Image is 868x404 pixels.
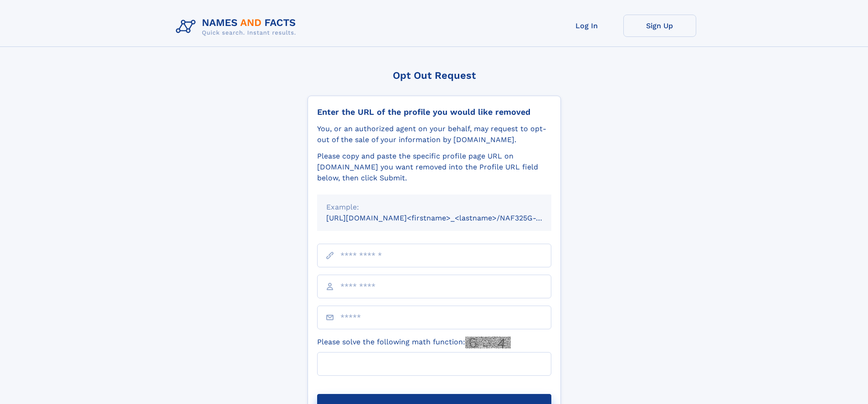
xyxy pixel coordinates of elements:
[317,151,551,184] div: Please copy and paste the specific profile page URL on [DOMAIN_NAME] you want removed into the Pr...
[326,202,542,213] div: Example:
[172,15,303,39] img: Logo Names and Facts
[317,123,551,145] div: You, or an authorized agent on your behalf, may request to opt-out of the sale of your informatio...
[550,15,623,37] a: Log In
[326,214,569,222] small: [URL][DOMAIN_NAME]<firstname>_<lastname>/NAF325G-xxxxxxxx
[317,107,551,117] div: Enter the URL of the profile you would like removed
[623,15,696,37] a: Sign Up
[308,70,561,81] div: Opt Out Request
[317,337,511,348] label: Please solve the following math function:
